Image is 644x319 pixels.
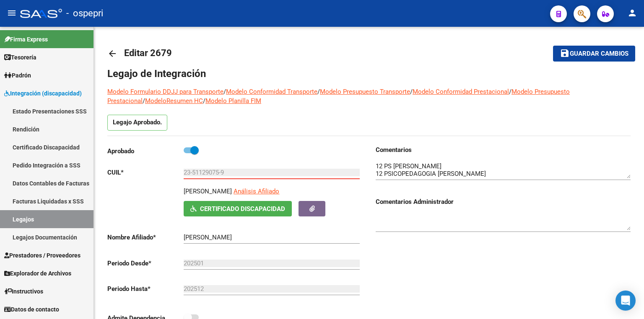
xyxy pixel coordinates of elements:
span: Datos de contacto [4,305,59,314]
mat-icon: menu [7,8,17,18]
p: CUIL [107,168,184,177]
a: Modelo Conformidad Transporte [226,88,317,95]
button: Guardar cambios [553,46,635,61]
div: Open Intercom Messenger [615,291,636,311]
a: Modelo Conformidad Prestacional [413,88,509,95]
p: Periodo Desde [107,259,184,268]
p: [PERSON_NAME] [184,187,232,196]
a: Modelo Presupuesto Transporte [320,88,410,95]
span: Instructivos [4,287,43,296]
span: Análisis Afiliado [234,188,279,195]
mat-icon: save [560,48,570,58]
a: ModeloResumen HC [145,97,203,105]
span: Explorador de Archivos [4,269,71,278]
p: Aprobado [107,147,184,156]
span: Integración (discapacidad) [4,89,82,98]
span: Guardar cambios [570,50,628,58]
button: Certificado Discapacidad [184,201,292,216]
span: Tesorería [4,53,36,62]
h3: Comentarios Administrador [376,197,631,206]
span: Firma Express [4,35,48,44]
h3: Comentarios [376,145,631,154]
p: Periodo Hasta [107,284,184,293]
span: Editar 2679 [124,48,172,58]
span: Certificado Discapacidad [200,205,285,213]
p: Nombre Afiliado [107,233,184,242]
p: Legajo Aprobado. [107,115,167,131]
a: Modelo Planilla FIM [205,97,261,105]
span: Padrón [4,71,31,80]
h1: Legajo de Integración [107,67,631,80]
mat-icon: arrow_back [107,49,117,59]
span: Prestadores / Proveedores [4,251,80,260]
span: - ospepri [66,4,103,23]
a: Modelo Formulario DDJJ para Transporte [107,88,223,95]
mat-icon: person [627,8,637,18]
